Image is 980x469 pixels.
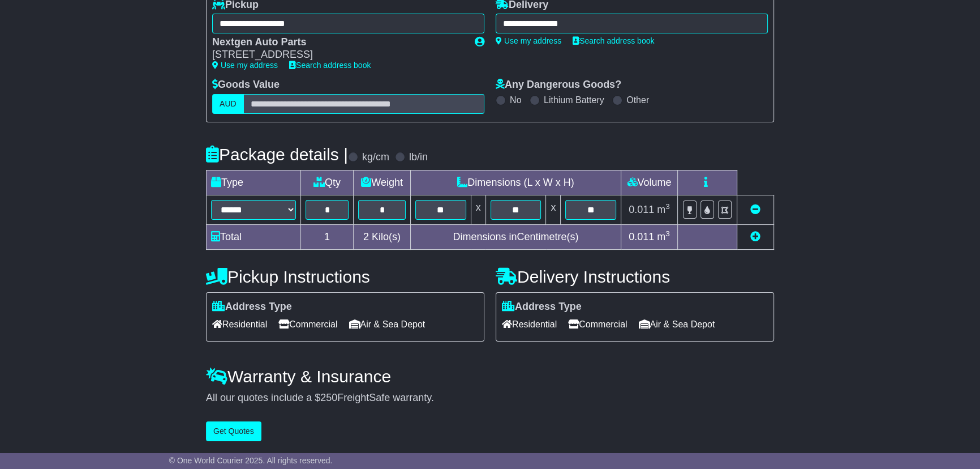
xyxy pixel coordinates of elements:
label: kg/cm [362,151,389,164]
td: Volume [621,170,677,195]
a: Use my address [212,61,278,70]
span: Air & Sea Depot [349,315,425,333]
label: Address Type [212,301,292,313]
div: [STREET_ADDRESS] [212,49,463,61]
sup: 3 [665,229,670,238]
td: Weight [354,170,411,195]
div: Nextgen Auto Parts [212,36,463,49]
span: Residential [212,315,267,333]
h4: Warranty & Insurance [206,367,774,386]
button: Get Quotes [206,421,261,441]
td: Type [207,170,301,195]
h4: Delivery Instructions [496,267,774,286]
span: Air & Sea Depot [639,315,715,333]
td: Total [207,224,301,249]
a: Remove this item [750,204,760,215]
label: lb/in [409,151,428,164]
a: Search address book [289,61,371,70]
span: m [657,204,670,215]
a: Search address book [573,36,654,45]
sup: 3 [665,202,670,211]
label: Any Dangerous Goods? [496,79,621,91]
span: 250 [320,392,337,403]
label: Lithium Battery [544,95,604,105]
td: Dimensions (L x W x H) [410,170,621,195]
span: 0.011 [629,204,654,215]
td: Kilo(s) [354,224,411,249]
td: Dimensions in Centimetre(s) [410,224,621,249]
span: Commercial [278,315,337,333]
td: Qty [301,170,354,195]
span: © One World Courier 2025. All rights reserved. [169,456,333,465]
td: x [471,195,485,224]
a: Use my address [496,36,561,45]
div: All our quotes include a $ FreightSafe warranty. [206,392,774,404]
h4: Package details | [206,145,348,164]
label: Address Type [502,301,582,313]
h4: Pickup Instructions [206,267,484,286]
label: No [510,95,521,105]
span: 0.011 [629,231,654,242]
span: m [657,231,670,242]
label: Other [626,95,649,105]
span: 2 [363,231,369,242]
td: x [546,195,561,224]
span: Commercial [568,315,627,333]
label: AUD [212,94,244,114]
a: Add new item [750,231,760,242]
span: Residential [502,315,557,333]
label: Goods Value [212,79,280,91]
td: 1 [301,224,354,249]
